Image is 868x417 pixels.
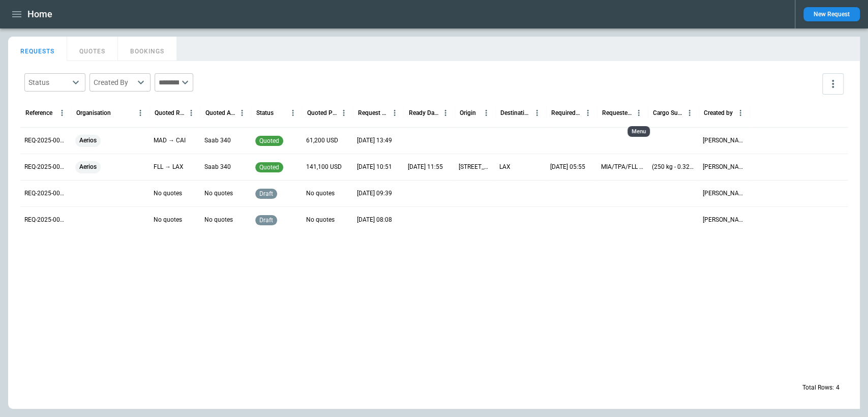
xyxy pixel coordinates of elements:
p: No quotes [204,189,233,198]
p: REQ-2025-000001 [24,216,67,224]
div: Status [256,109,274,116]
p: Simon Watson [703,189,745,198]
div: Destination [500,109,530,116]
p: Myles Cummins [703,136,745,145]
span: quoted [257,137,281,144]
p: LAX [499,163,511,171]
p: 61,200 USD [306,136,338,145]
p: Ben Jeater [703,163,745,171]
button: Origin column menu [480,106,493,120]
p: (250 kg - 0.32 m³) Automotive [652,163,695,171]
button: Quoted Route column menu [185,106,198,120]
p: 09/24/2025 11:55 [408,163,443,171]
p: No quotes [306,189,335,198]
span: draft [257,217,275,224]
p: 09/24/2025 10:51 [357,163,392,171]
div: Request Created At (UTC+01:00) [358,109,388,116]
button: QUOTES [67,37,118,61]
div: Status [28,77,69,87]
div: Organisation [76,109,111,116]
button: Reference column menu [55,106,69,120]
p: REQ-2025-000004 [24,136,67,145]
p: 2100 NW 42nd Ave, Miami, FL 33142, United States [459,163,491,171]
p: No quotes [306,216,335,224]
p: Saab 340 [204,136,231,145]
div: Requested Route [602,109,632,116]
button: Quoted Aircraft column menu [235,106,249,120]
button: Status column menu [286,106,300,120]
p: MAD → CAI [154,136,186,145]
p: 4 [836,383,840,392]
div: Menu [627,126,650,137]
p: REQ-2025-000003 [24,163,67,171]
p: No quotes [154,216,182,224]
button: Request Created At (UTC+01:00) column menu [388,106,401,120]
p: Saab 340 [204,163,231,171]
span: quoted [257,164,281,171]
p: MIA/TPA/FLL → LAX [601,163,644,171]
p: Total Rows: [802,383,834,392]
div: Quoted Route [155,109,185,116]
p: No quotes [154,189,182,198]
p: 09/25/2025 05:55 [550,163,585,171]
button: BOOKINGS [118,37,177,61]
span: Aerios [75,128,101,154]
button: Cargo Summary column menu [683,106,696,120]
div: Created by [704,109,733,116]
button: New Request [803,7,860,21]
p: 09/24/2025 08:08 [357,216,392,224]
p: 09/24/2025 13:49 [357,136,392,145]
p: 141,100 USD [306,163,342,171]
button: Quoted Price column menu [337,106,350,120]
div: Quoted Aircraft [205,109,235,116]
div: Created By [94,77,134,87]
div: Required Date & Time (UTC+01:00) [551,109,581,116]
span: draft [257,190,275,197]
div: Cargo Summary [653,109,683,116]
h1: Home [27,8,52,20]
div: Reference [25,109,52,116]
div: Origin [460,109,476,116]
button: more [822,73,844,95]
p: REQ-2025-000002 [24,189,67,198]
p: 09/24/2025 09:39 [357,189,392,198]
button: REQUESTS [8,37,67,61]
button: Required Date & Time (UTC+01:00) column menu [581,106,594,120]
button: Created by column menu [734,106,747,120]
p: Ben Jeater [703,216,745,224]
span: Aerios [75,154,101,180]
button: Organisation column menu [134,106,147,120]
button: Ready Date & Time (UTC+01:00) column menu [439,106,452,120]
div: Quoted Price [307,109,337,116]
p: FLL → LAX [154,163,184,171]
p: No quotes [204,216,233,224]
div: Ready Date & Time (UTC+01:00) [409,109,439,116]
button: Requested Route column menu [632,106,645,120]
button: Destination column menu [530,106,544,120]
